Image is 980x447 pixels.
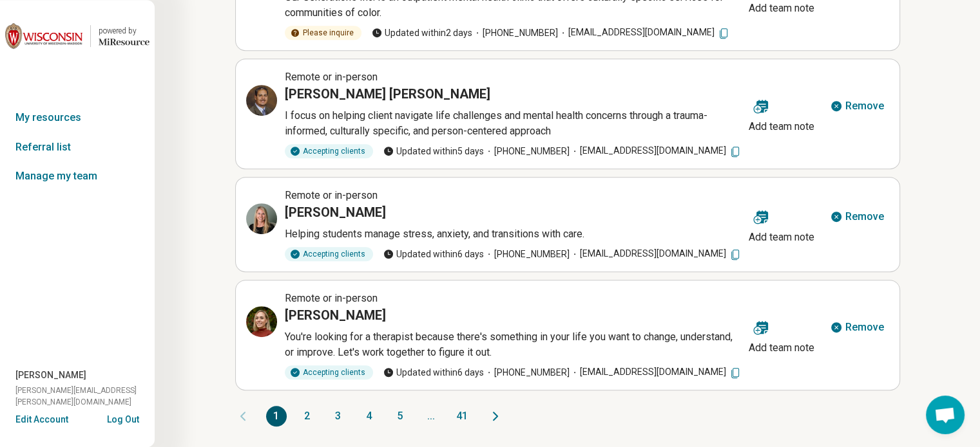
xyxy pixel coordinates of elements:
[99,25,149,37] div: powered by
[285,144,373,158] div: Accepting clients
[558,26,730,39] span: [EMAIL_ADDRESS][DOMAIN_NAME]
[570,247,742,260] span: [EMAIL_ADDRESS][DOMAIN_NAME]
[570,144,742,158] span: [EMAIL_ADDRESS][DOMAIN_NAME]
[285,329,744,360] p: You're looking for a therapist because there's something in your life you want to change, underst...
[383,145,484,158] span: Updated within 5 days
[744,201,820,248] button: Add team note
[235,406,251,426] button: Previous page
[107,413,139,423] button: Log Out
[488,406,503,426] button: Next page
[5,21,82,51] img: University of Wisconsin-Madison
[15,413,68,426] button: Edit Account
[825,201,889,232] button: Remove
[452,406,472,426] button: 41
[285,203,386,221] h3: [PERSON_NAME]
[285,108,744,139] p: I focus on helping client navigate life challenges and mental health concerns through a trauma-in...
[825,91,889,122] button: Remove
[484,248,570,261] span: [PHONE_NUMBER]
[372,26,472,40] span: Updated within 2 days
[383,366,484,379] span: Updated within 6 days
[5,21,149,51] a: University of Wisconsin-Madisonpowered by
[285,226,744,242] p: Helping students manage stress, anxiety, and transitions with care.
[359,406,380,426] button: 4
[285,292,378,304] span: Remote or in-person
[285,71,378,83] span: Remote or in-person
[285,85,490,103] h3: [PERSON_NAME] [PERSON_NAME]
[744,91,820,137] button: Add team note
[744,312,820,358] button: Add team note
[285,306,386,324] h3: [PERSON_NAME]
[383,248,484,261] span: Updated within 6 days
[285,189,378,201] span: Remote or in-person
[328,406,349,426] button: 3
[266,406,287,426] button: 1
[421,406,441,426] span: ...
[825,312,889,343] button: Remove
[15,385,155,408] span: [PERSON_NAME][EMAIL_ADDRESS][PERSON_NAME][DOMAIN_NAME]
[297,406,318,426] button: 2
[15,369,86,382] span: [PERSON_NAME]
[484,366,570,379] span: [PHONE_NUMBER]
[570,365,742,379] span: [EMAIL_ADDRESS][DOMAIN_NAME]
[472,26,558,40] span: [PHONE_NUMBER]
[926,396,965,434] div: Open chat
[285,26,361,40] div: Please inquire
[484,145,570,158] span: [PHONE_NUMBER]
[390,406,410,426] button: 5
[285,365,373,379] div: Accepting clients
[285,247,373,261] div: Accepting clients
